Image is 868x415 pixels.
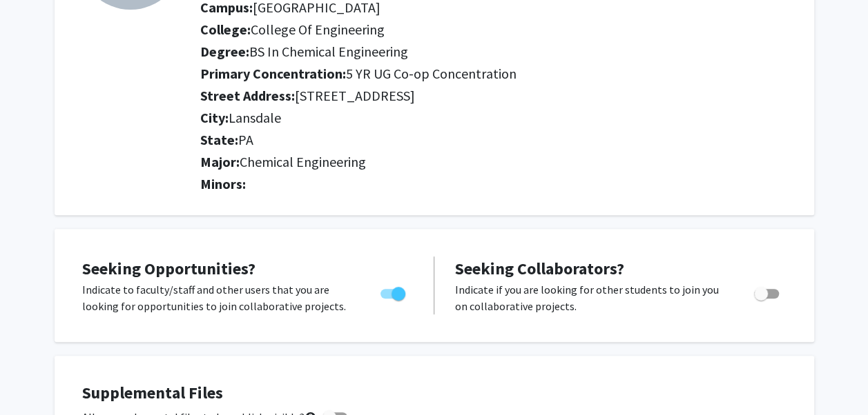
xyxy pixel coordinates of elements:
h2: Minors: [200,176,789,192]
span: College Of Engineering [251,21,385,38]
div: Toggle [749,281,787,302]
span: Seeking Opportunities? [82,258,255,279]
div: Toggle [375,281,413,302]
h2: Degree: [200,43,789,60]
span: Seeking Collaborators? [455,258,624,279]
h2: State: [200,132,789,148]
p: Indicate if you are looking for other students to join you on collaborative projects. [455,281,728,314]
p: Indicate to faculty/staff and other users that you are looking for opportunities to join collabor... [82,281,354,314]
iframe: Chat [10,353,59,405]
h2: Primary Concentration: [200,65,789,82]
span: 5 YR UG Co-op Concentration [346,65,517,82]
span: Chemical Engineering [240,153,366,170]
span: Lansdale [229,109,281,126]
span: [STREET_ADDRESS] [295,87,415,104]
h2: Major: [200,154,789,170]
h2: College: [200,21,789,38]
h2: Street Address: [200,88,789,104]
h4: Supplemental Files [82,383,787,403]
span: PA [238,131,253,148]
span: BS In Chemical Engineering [249,43,408,60]
h2: City: [200,110,789,126]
